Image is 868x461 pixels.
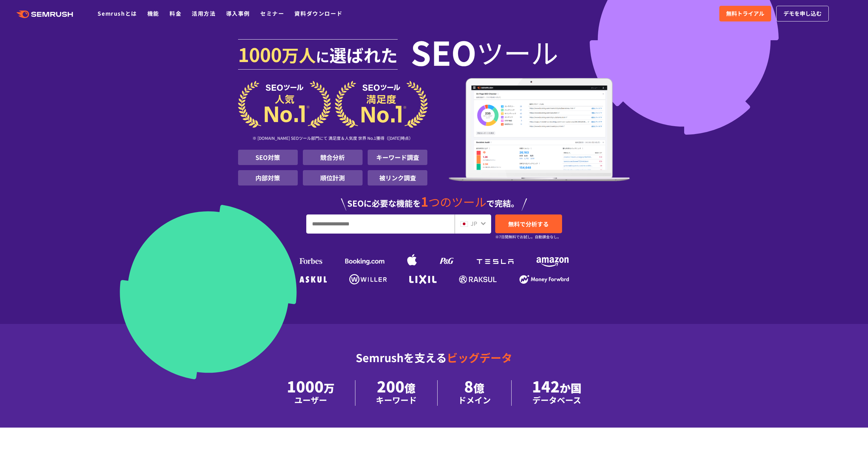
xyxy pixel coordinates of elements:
[495,214,562,233] a: 無料で分析する
[411,38,476,65] span: SEO
[147,9,159,17] a: 機能
[238,40,282,68] span: 1000
[329,42,398,67] span: 選ばれた
[260,9,284,17] a: セミナー
[368,170,427,185] li: 被リンク調査
[560,380,582,396] span: か国
[192,9,216,17] a: 活用方法
[238,128,428,150] div: ※ [DOMAIN_NAME] SEOツール部門にて 満足度＆人気度 世界 No.1獲得（[DATE]時点）
[282,42,316,67] span: 万人
[316,46,329,66] span: に
[438,380,512,406] li: 8
[776,6,829,21] a: デモを申し込む
[428,193,486,210] span: つのツール
[303,170,363,185] li: 順位計測
[486,197,519,209] span: で完結。
[355,380,438,406] li: 200
[238,346,630,380] div: Semrushを支える
[783,9,822,18] span: デモを申し込む
[512,380,602,406] li: 142
[307,215,454,233] input: URL、キーワードを入力してください
[495,234,561,240] small: ※7日間無料でお試し。自動課金なし。
[726,9,764,18] span: 無料トライアル
[238,150,298,165] li: SEO対策
[98,9,137,17] a: Semrushとは
[458,394,491,406] div: ドメイン
[226,9,250,17] a: 導入事例
[532,394,582,406] div: データベース
[421,192,428,210] span: 1
[476,38,558,65] span: ツール
[719,6,771,21] a: 無料トライアル
[238,170,298,185] li: 内部対策
[368,150,427,165] li: キーワード調査
[238,188,630,211] div: SEOに必要な機能を
[170,9,181,17] a: 料金
[447,350,512,365] span: ビッグデータ
[294,9,342,17] a: 資料ダウンロード
[376,394,417,406] div: キーワード
[471,219,477,227] span: JP
[473,380,484,396] span: 億
[303,150,363,165] li: 競合分析
[404,380,415,396] span: 億
[508,220,549,228] span: 無料で分析する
